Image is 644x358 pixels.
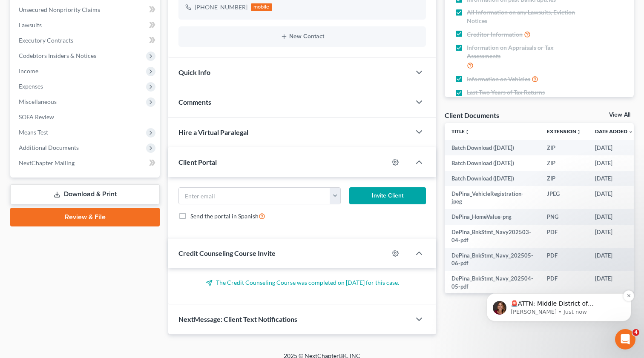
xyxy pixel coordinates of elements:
[615,329,635,349] iframe: Intercom live chat
[588,140,640,155] td: [DATE]
[19,67,38,74] span: Income
[445,171,540,186] td: Batch Download ([DATE])
[19,144,79,151] span: Additional Documents
[628,129,633,135] i: expand_more
[12,109,160,125] a: SOFA Review
[588,186,640,209] td: [DATE]
[13,53,158,81] div: message notification from Katie, Just now. 🚨ATTN: Middle District of Florida The court has added ...
[445,271,540,295] td: DePina_BnkStmt_Navy_202504-05-pdf
[19,83,43,90] span: Expenses
[178,278,426,287] p: The Credit Counseling Course was completed on [DATE] for this case.
[445,140,540,155] td: Batch Download ([DATE])
[547,128,581,135] a: Extensionunfold_more
[474,240,644,335] iframe: Intercom notifications message
[19,129,48,136] span: Means Test
[195,3,247,11] div: [PHONE_NUMBER]
[12,2,160,17] a: Unsecured Nonpriority Claims
[540,209,588,224] td: PNG
[445,155,540,171] td: Batch Download ([DATE])
[37,68,147,76] p: Message from Katie, sent Just now
[588,171,640,186] td: [DATE]
[451,128,470,135] a: Titleunfold_more
[19,21,42,29] span: Lawsuits
[12,33,160,48] a: Executory Contracts
[467,88,545,97] span: Last Two Years of Tax Returns
[588,225,640,248] td: [DATE]
[19,61,33,74] img: Profile image for Katie
[595,128,633,135] a: Date Added expand_more
[445,209,540,224] td: DePina_HomeValue-png
[178,98,211,106] span: Comments
[632,329,639,336] span: 4
[10,208,160,226] a: Review & File
[467,8,579,25] span: All Information on any Lawsuits, Eviction Notices
[37,60,147,68] p: 🚨ATTN: Middle District of [US_STATE] The court has added a new Credit Counseling Field that we ne...
[445,225,540,248] td: DePina_BnkStmt_Navy202503-04-pdf
[178,249,276,257] span: Credit Counseling Course Invite
[349,187,426,204] button: Invite Client
[445,111,499,120] div: Client Documents
[19,98,57,105] span: Miscellaneous
[19,159,75,166] span: NextChapter Mailing
[178,128,248,136] span: Hire a Virtual Paralegal
[19,37,73,44] span: Executory Contracts
[185,33,419,40] button: New Contact
[467,43,579,60] span: Information on Appraisals or Tax Assessments
[19,6,100,13] span: Unsecured Nonpriority Claims
[12,155,160,171] a: NextChapter Mailing
[540,155,588,171] td: ZIP
[467,30,523,39] span: Creditor Information
[190,212,259,220] span: Send the portal in Spanish
[179,188,330,204] input: Enter email
[12,17,160,33] a: Lawsuits
[467,75,530,83] span: Information on Vehicles
[588,209,640,224] td: [DATE]
[178,158,217,166] span: Client Portal
[540,225,588,248] td: PDF
[178,315,297,323] span: NextMessage: Client Text Notifications
[19,52,96,59] span: Codebtors Insiders & Notices
[465,129,470,135] i: unfold_more
[588,155,640,171] td: [DATE]
[540,140,588,155] td: ZIP
[251,3,272,11] div: mobile
[10,184,160,204] a: Download & Print
[445,186,540,209] td: DePina_VehicleRegistration-jpeg
[576,129,581,135] i: unfold_more
[178,68,210,76] span: Quick Info
[19,113,54,120] span: SOFA Review
[540,186,588,209] td: JPEG
[540,171,588,186] td: ZIP
[445,248,540,271] td: DePina_BnkStmt_Navy_202505-06-pdf
[609,112,630,118] a: View All
[149,50,161,61] button: Dismiss notification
